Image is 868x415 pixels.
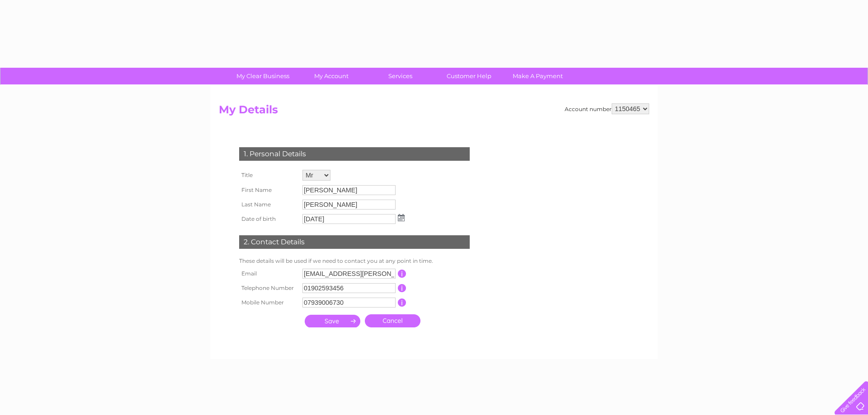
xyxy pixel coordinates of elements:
div: Account number [565,103,649,114]
th: Title [237,168,300,183]
th: Email [237,266,300,281]
h2: My Details [219,103,649,121]
th: Last Name [237,197,300,212]
th: Mobile Number [237,295,300,310]
a: Services [363,68,438,84]
a: Customer Help [432,68,506,84]
a: Cancel [365,314,420,327]
th: First Name [237,183,300,197]
input: Submit [305,315,360,327]
th: Telephone Number [237,281,300,295]
div: 1. Personal Details [239,147,470,161]
a: My Clear Business [226,68,300,84]
img: ... [398,214,405,221]
a: My Account [294,68,369,84]
input: Information [398,284,406,292]
a: Make A Payment [500,68,575,84]
td: These details will be used if we need to contact you at any point in time. [237,256,472,266]
div: 2. Contact Details [239,235,470,249]
th: Date of birth [237,212,300,226]
input: Information [398,298,406,307]
input: Information [398,270,406,278]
